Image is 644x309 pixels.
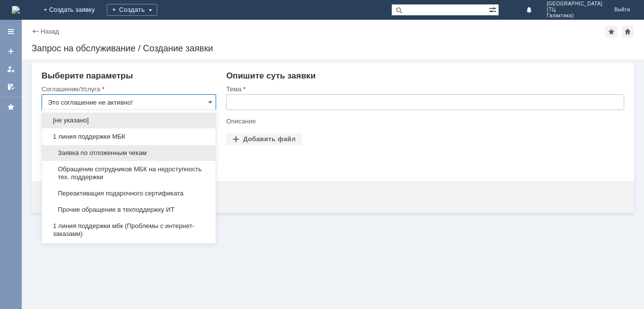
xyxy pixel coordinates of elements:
[48,190,210,197] span: Переактивация подарочного сертификата
[489,4,499,14] span: Расширенный поиск
[3,43,19,59] a: Создать заявку
[12,6,20,14] img: logo
[226,71,316,80] span: Опишите суть заявки
[48,149,210,157] span: Заявка по отложенным чекам
[48,222,210,238] span: 1 линия поддержки мбк (Проблемы с интернет-заказами)
[547,1,602,7] span: [GEOGRAPHIC_DATA]
[41,28,59,35] a: Назад
[48,116,210,124] span: [не указано]
[48,133,210,141] span: 1 линия поддержки МБК
[622,26,634,38] div: Сделать домашней страницей
[547,7,602,13] span: (ТЦ
[547,13,602,19] span: Галактика)
[48,165,210,181] span: Обращение сотрудников МБК на недоступность тех. поддержки
[48,206,210,214] span: Прочие обращение в техподдержку ИТ
[605,26,617,38] div: Добавить в избранное
[42,71,133,80] span: Выберите параметры
[3,79,19,95] a: Мои согласования
[3,61,19,77] a: Мои заявки
[226,86,622,92] div: Тема
[107,4,157,16] div: Создать
[32,43,634,53] div: Запрос на обслуживание / Создание заявки
[12,6,20,14] a: Перейти на домашнюю страницу
[42,86,214,92] div: Соглашение/Услуга
[226,118,622,124] div: Описание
